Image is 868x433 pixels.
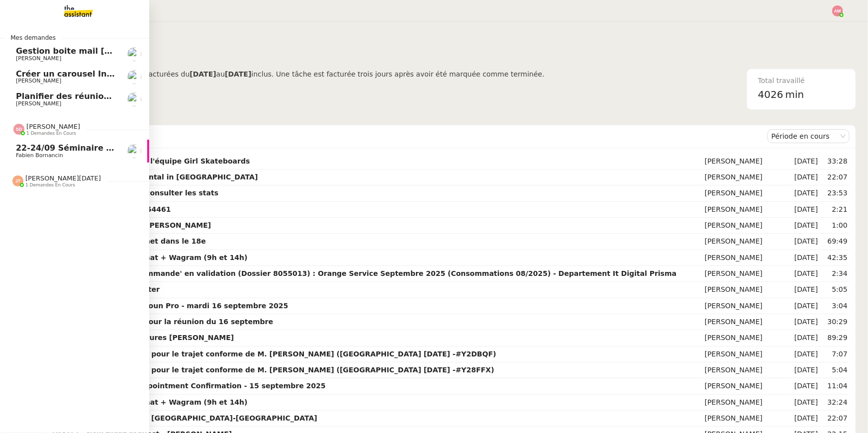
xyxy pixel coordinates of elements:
[820,411,850,427] td: 22:07
[703,378,791,394] td: [PERSON_NAME]
[758,75,845,87] div: Total travaillé
[25,182,75,188] span: 1 demandes en cours
[16,55,61,62] span: [PERSON_NAME]
[791,185,820,201] td: [DATE]
[127,144,141,158] img: users%2FNsDxpgzytqOlIY2WSYlFcHtx26m1%2Favatar%2F8901.jpg
[791,411,820,427] td: [DATE]
[52,157,250,165] strong: Organiser un appel avec l'équipe Girl Skateboards
[791,266,820,282] td: [DATE]
[703,298,791,314] td: [PERSON_NAME]
[791,298,820,314] td: [DATE]
[820,218,850,234] td: 1:00
[820,250,850,266] td: 42:35
[52,269,676,277] strong: [ODEON] : Demande 'Commande' en validation (Dossier 8055013) : Orange Service Septembre 2025 (Con...
[703,170,791,185] td: [PERSON_NAME]
[52,254,248,261] strong: Vérification Agenda + Chat + Wagram (9h et 14h)
[820,266,850,282] td: 2:34
[791,378,820,394] td: [DATE]
[703,202,791,218] td: [PERSON_NAME]
[820,330,850,346] td: 89:29
[791,234,820,250] td: [DATE]
[820,282,850,298] td: 5:05
[820,185,850,201] td: 23:53
[703,346,791,362] td: [PERSON_NAME]
[703,234,791,250] td: [PERSON_NAME]
[26,131,76,136] span: 1 demandes en cours
[52,302,288,310] strong: Compte d'exploitation Moun Pro - mardi 16 septembre 2025
[16,143,130,153] span: 22-24/09 Séminaire Evian
[703,218,791,234] td: [PERSON_NAME]
[791,346,820,362] td: [DATE]
[791,218,820,234] td: [DATE]
[216,70,225,78] span: au
[820,362,850,378] td: 5:04
[791,330,820,346] td: [DATE]
[127,92,141,106] img: users%2F9GXHdUEgf7ZlSXdwo7B3iBDT3M02%2Favatar%2Fimages.jpeg
[820,395,850,411] td: 32:24
[820,298,850,314] td: 3:04
[16,100,61,107] span: [PERSON_NAME]
[703,250,791,266] td: [PERSON_NAME]
[820,154,850,170] td: 33:28
[127,70,141,84] img: users%2F37wbV9IbQuXMU0UH0ngzBXzaEe12%2Favatar%2Fcba66ece-c48a-48c8-9897-a2adc1834457
[4,33,62,43] span: Mes demandes
[791,170,820,185] td: [DATE]
[225,70,251,78] b: [DATE]
[820,378,850,394] td: 11:04
[52,398,248,406] strong: Vérification Agenda + Chat + Wagram (9h et 14h)
[791,314,820,330] td: [DATE]
[52,285,160,293] strong: [VIM] Vos factures à traiter
[703,266,791,282] td: [PERSON_NAME]
[12,175,23,186] img: svg
[52,366,494,374] strong: Une décision est requise pour le trajet conforme de M. [PERSON_NAME] ([GEOGRAPHIC_DATA] [DATE] -#...
[703,154,791,170] td: [PERSON_NAME]
[703,314,791,330] td: [PERSON_NAME]
[791,282,820,298] td: [DATE]
[52,350,496,358] strong: Une décision est requise pour le trajet conforme de M. [PERSON_NAME] ([GEOGRAPHIC_DATA] [DATE] -#...
[13,124,24,135] img: svg
[251,70,544,78] span: inclus. Une tâche est facturée trois jours après avoir été marquée comme terminée.
[772,130,846,143] nz-select-item: Période en cours
[703,395,791,411] td: [PERSON_NAME]
[820,170,850,185] td: 22:07
[785,87,804,103] span: min
[16,46,300,56] span: Gestion boite mail [PERSON_NAME] & [PERSON_NAME] - [DATE]
[190,70,216,78] b: [DATE]
[16,152,63,159] span: Fabien Bornancin
[791,362,820,378] td: [DATE]
[791,154,820,170] td: [DATE]
[52,414,317,422] strong: [DATE] - Organiser le vol [GEOGRAPHIC_DATA]-[GEOGRAPHIC_DATA]
[50,126,768,146] div: Demandes
[791,250,820,266] td: [DATE]
[703,330,791,346] td: [PERSON_NAME]
[52,318,273,326] strong: Envoyer une invitation pour la réunion du 16 septembre
[703,185,791,201] td: [PERSON_NAME]
[25,174,101,182] span: [PERSON_NAME][DATE]
[16,69,144,79] span: Créer un carousel Instagram
[703,282,791,298] td: [PERSON_NAME]
[820,346,850,362] td: 7:07
[52,382,326,390] strong: Calendar Review and Appointment Confirmation - 15 septembre 2025
[52,173,258,181] strong: Contact the Intercontinental in [GEOGRAPHIC_DATA]
[820,202,850,218] td: 2:21
[791,202,820,218] td: [DATE]
[26,123,80,130] span: [PERSON_NAME]
[791,395,820,411] td: [DATE]
[703,411,791,427] td: [PERSON_NAME]
[758,88,783,100] span: 4026
[820,234,850,250] td: 69:49
[16,78,61,84] span: [PERSON_NAME]
[703,362,791,378] td: [PERSON_NAME]
[820,314,850,330] td: 30:29
[127,47,141,61] img: users%2FoOAfvbuArpdbnMcWMpAFWnfObdI3%2Favatar%2F8c2f5da6-de65-4e06-b9c2-86d64bdc2f41
[16,91,163,101] span: Planifier des réunions régulières
[832,5,843,16] img: svg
